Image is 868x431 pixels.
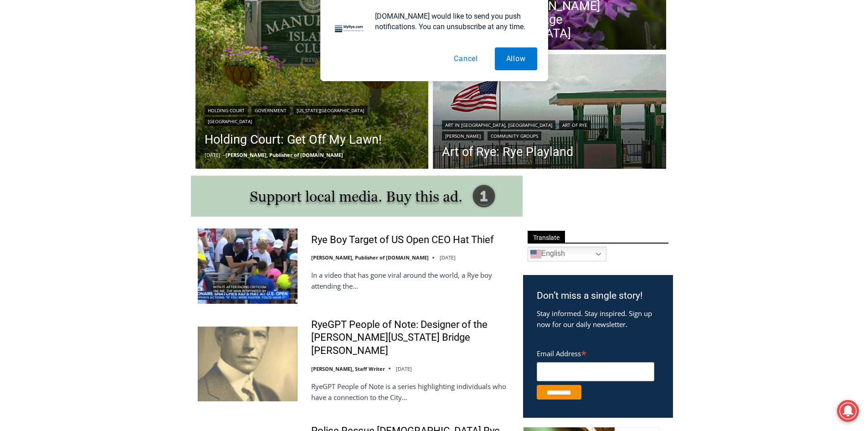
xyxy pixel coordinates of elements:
p: In a video that has gone viral around the world, a Rye boy attending the… [311,270,511,291]
a: [PERSON_NAME] [442,131,484,140]
img: RyeGPT People of Note: Designer of the George Washington Bridge Othmar Ammann [198,327,298,401]
span: Intern @ [DOMAIN_NAME] [238,91,422,111]
div: | | | [442,119,657,140]
div: | | | [205,104,420,126]
div: Book [PERSON_NAME]'s Good Humor for Your Drive by Birthday [60,12,225,29]
span: Open Tues. - Sun. [PHONE_NUMBER] [3,94,89,129]
img: Rye Boy Target of US Open CEO Hat Thief [198,228,298,303]
a: Government [252,106,290,115]
a: Art of Rye: Rye Playland [442,145,657,159]
h4: Book [PERSON_NAME]'s Good Humor for Your Event [277,10,317,35]
a: [PERSON_NAME], Publisher of [DOMAIN_NAME] [226,151,343,158]
a: RyeGPT People of Note: Designer of the [PERSON_NAME][US_STATE] Bridge [PERSON_NAME] [311,318,511,358]
h3: Don’t miss a single story! [537,289,659,303]
a: Art in [GEOGRAPHIC_DATA], [GEOGRAPHIC_DATA] [442,120,555,130]
div: "[PERSON_NAME] and I covered the [DATE] Parade, which was a really eye opening experience as I ha... [230,0,431,88]
div: [DOMAIN_NAME] would like to send you push notifications. You can unsubscribe at any time. [368,11,537,32]
a: Holding Court: Get Off My Lawn! [205,130,420,149]
img: en [530,249,541,260]
a: Community Groups [488,131,541,140]
a: Open Tues. - Sun. [PHONE_NUMBER] [0,92,92,114]
img: notification icon [331,11,368,47]
time: [DATE] [205,151,221,158]
a: Intern @ [DOMAIN_NAME] [219,88,442,114]
a: Art of Rye [559,120,591,130]
a: English [528,247,606,261]
img: support local media, buy this ad [191,176,523,217]
button: Cancel [442,47,489,70]
div: "the precise, almost orchestrated movements of cutting and assembling sushi and [PERSON_NAME] mak... [94,57,134,109]
p: RyeGPT People of Note is a series highlighting individuals who have a connection to the City… [311,381,511,403]
time: [DATE] [396,365,412,372]
a: Holding Court [205,106,248,115]
img: s_800_d653096d-cda9-4b24-94f4-9ae0c7afa054.jpeg [221,0,275,42]
span: – [223,151,226,158]
span: Translate [528,231,565,243]
p: Stay informed. Stay inspired. Sign up now for our daily newsletter. [537,308,659,330]
label: Email Address [537,344,654,361]
a: Book [PERSON_NAME]'s Good Humor for Your Event [271,3,329,42]
a: [PERSON_NAME], Staff Writer [311,365,385,372]
a: [PERSON_NAME], Publisher of [DOMAIN_NAME] [311,254,429,261]
time: [DATE] [440,254,456,261]
a: [US_STATE][GEOGRAPHIC_DATA] [293,106,367,115]
a: [GEOGRAPHIC_DATA] [205,117,255,126]
a: Rye Boy Target of US Open CEO Hat Thief [311,234,494,247]
button: Allow [495,47,537,70]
